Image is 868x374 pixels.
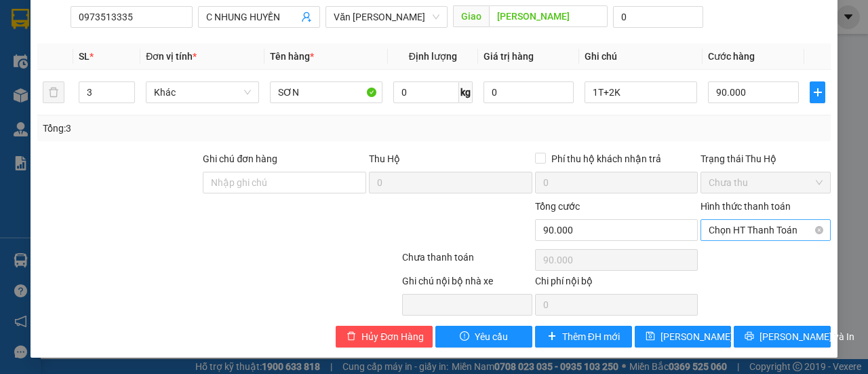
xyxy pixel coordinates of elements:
span: Phí thu hộ khách nhận trả [546,151,667,166]
th: Ghi chú [579,43,703,70]
div: Ghi chú nội bộ nhà xe [402,274,532,294]
span: Định lượng [409,51,457,62]
span: exclamation-circle [460,331,469,342]
button: plus [810,81,825,103]
span: Yêu cầu [475,329,508,344]
span: Thêm ĐH mới [562,329,620,344]
input: Ghi chú đơn hàng [203,172,366,193]
span: delete [347,331,356,342]
input: Dọc đường [489,5,607,27]
button: deleteHủy Đơn Hàng [336,326,433,348]
span: Chọn HT Thanh Toán [709,220,823,240]
span: plus [547,331,557,342]
button: exclamation-circleYêu cầu [435,326,532,348]
span: SL [79,51,90,62]
input: Cước giao hàng [613,6,703,28]
input: Ghi Chú [585,81,697,103]
span: save [646,331,655,342]
span: kg [459,81,473,103]
label: Hình thức thanh toán [701,201,791,212]
span: Hủy Đơn Hàng [361,329,424,344]
button: save[PERSON_NAME] đổi [635,326,732,348]
span: user-add [301,12,312,22]
span: Chưa thu [709,172,823,193]
span: [PERSON_NAME] đổi [660,329,748,344]
button: printer[PERSON_NAME] và In [734,326,831,348]
div: Chưa thanh toán [401,250,534,274]
span: Tổng cước [535,201,580,212]
label: Ghi chú đơn hàng [203,153,277,164]
span: Giao [453,5,489,27]
span: plus [810,87,825,98]
span: Giá trị hàng [484,51,534,62]
span: Đơn vị tính [146,51,197,62]
input: VD: Bàn, Ghế [270,81,382,103]
span: Thu Hộ [369,153,400,164]
h2: QPKQRNQV [7,79,109,101]
button: plusThêm ĐH mới [535,326,632,348]
h1: Giao dọc đường [71,79,325,172]
span: printer [745,331,754,342]
span: close-circle [815,226,823,234]
button: delete [43,81,64,103]
span: Khác [154,82,250,102]
span: [PERSON_NAME] và In [759,329,854,344]
div: Trạng thái Thu Hộ [701,151,831,166]
b: [PERSON_NAME] [82,32,229,54]
span: Văn phòng Lệ Thủy [334,7,439,27]
span: Tên hàng [270,51,314,62]
div: Chi phí nội bộ [535,274,698,294]
div: Tổng: 3 [43,121,336,136]
span: Cước hàng [708,51,755,62]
